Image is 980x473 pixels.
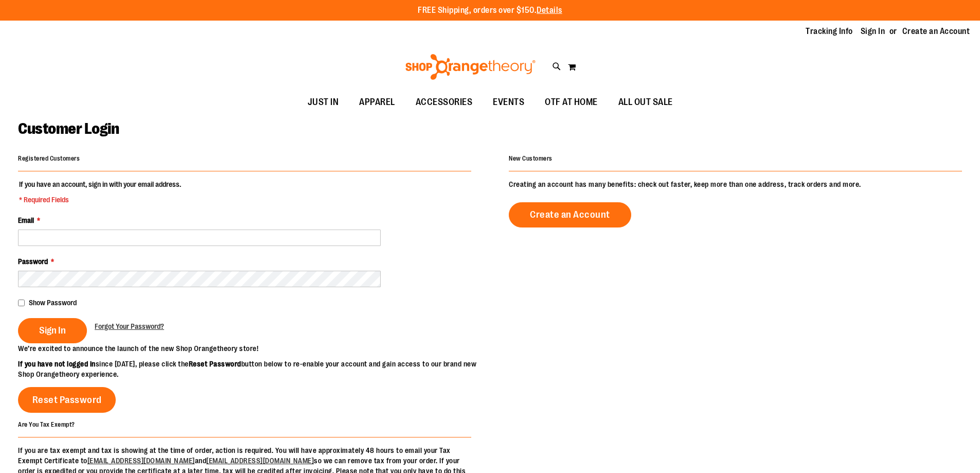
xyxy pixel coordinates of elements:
[18,216,34,224] span: Email
[416,91,473,114] span: ACCESSORIES
[18,155,80,162] strong: Registered Customers
[18,387,116,413] a: Reset Password
[18,343,490,354] p: We’re excited to announce the launch of the new Shop Orangetheory store!
[493,91,524,114] span: EVENTS
[902,26,970,37] a: Create an Account
[206,457,314,465] a: [EMAIL_ADDRESS][DOMAIN_NAME]
[18,360,96,368] strong: If you have not logged in
[359,91,395,114] span: APPAREL
[95,322,164,330] span: Forgot Your Password?
[509,155,553,162] strong: New Customers
[530,209,610,220] span: Create an Account
[545,91,598,114] span: OTF AT HOME
[18,257,48,266] span: Password
[618,91,673,114] span: ALL OUT SALE
[509,179,962,189] p: Creating an account has many benefits: check out faster, keep more than one address, track orders...
[418,5,562,16] p: FREE Shipping, orders over $150.
[509,202,631,227] a: Create an Account
[404,54,537,80] img: Shop Orangetheory
[32,394,102,406] span: Reset Password
[189,360,241,368] strong: Reset Password
[18,318,87,343] button: Sign In
[18,359,490,379] p: since [DATE], please click the button below to re-enable your account and gain access to our bran...
[806,26,853,37] a: Tracking Info
[19,195,181,205] span: * Required Fields
[39,325,66,336] span: Sign In
[537,6,562,15] a: Details
[29,299,77,307] span: Show Password
[18,421,75,428] strong: Are You Tax Exempt?
[18,179,182,205] legend: If you have an account, sign in with your email address.
[308,91,339,114] span: JUST IN
[861,26,885,37] a: Sign In
[18,120,119,137] span: Customer Login
[87,457,195,465] a: [EMAIL_ADDRESS][DOMAIN_NAME]
[95,321,164,331] a: Forgot Your Password?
